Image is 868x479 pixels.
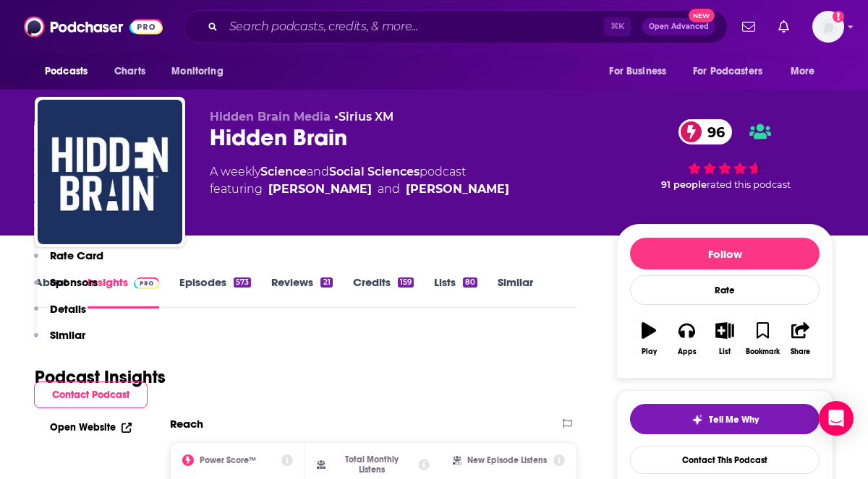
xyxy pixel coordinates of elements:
span: More [791,61,815,82]
div: [PERSON_NAME] [406,181,509,198]
button: open menu [780,58,833,85]
h2: New Episode Listens [467,455,547,465]
a: Open Website [50,421,132,433]
a: Science [260,165,307,178]
button: tell me why sparkleTell Me Why [630,404,820,434]
button: Show profile menu [812,11,844,43]
button: Similar [34,328,85,355]
a: Show notifications dropdown [736,14,761,39]
svg: Add a profile image [833,11,844,22]
span: and [378,181,400,198]
span: 96 [693,119,732,144]
span: Charts [114,61,145,82]
button: open menu [161,58,242,85]
img: User Profile [812,11,844,43]
p: Details [50,302,86,316]
p: Sponsors [50,275,98,289]
input: Search podcasts, credits, & more... [224,15,604,38]
a: Similar [498,275,533,308]
a: Episodes573 [179,275,251,308]
span: ⌘ K [604,17,631,36]
span: rated this podcast [707,179,791,190]
span: Open Advanced [649,23,709,30]
button: List [706,313,744,365]
img: Podchaser - Follow, Share and Rate Podcasts [24,13,163,40]
span: featuring [210,181,509,198]
button: open menu [684,58,783,85]
p: Similar [50,328,85,342]
img: Hidden Brain [38,100,182,244]
div: A weekly podcast [210,163,509,198]
button: Bookmark [744,313,781,365]
div: Rate [630,275,820,305]
div: Share [791,348,810,356]
div: Play [642,348,657,356]
h2: Reach [170,417,203,431]
h2: Total Monthly Listens [331,454,412,475]
a: Reviews21 [271,275,332,308]
span: Tell Me Why [709,414,759,426]
a: Charts [105,58,154,85]
span: New [689,9,715,22]
a: Social Sciences [329,165,420,178]
h2: Power Score™ [200,455,256,465]
span: • [334,110,393,124]
button: Play [630,313,668,365]
button: open menu [35,58,106,85]
div: [PERSON_NAME] [268,181,372,198]
button: Details [34,302,86,329]
div: Bookmark [746,348,780,356]
div: Search podcasts, credits, & more... [184,10,728,43]
button: Apps [668,313,705,365]
span: For Business [609,61,666,82]
div: Apps [678,348,697,356]
div: 80 [463,277,477,288]
span: Hidden Brain Media [210,110,331,124]
button: Open AdvancedNew [642,18,715,35]
button: Follow [630,238,820,269]
div: Open Intercom Messenger [819,401,854,436]
span: 91 people [661,179,707,190]
img: tell me why sparkle [692,414,703,426]
button: Sponsors [34,275,98,302]
a: 96 [678,119,732,144]
span: Logged in as chonisebass [812,11,844,43]
div: 96 91 peoplerated this podcast [616,110,833,199]
a: Show notifications dropdown [773,14,795,39]
a: Contact This Podcast [630,446,820,474]
div: 573 [234,277,251,288]
span: Monitoring [171,61,223,82]
button: Share [782,313,820,365]
span: and [307,165,329,178]
span: Podcasts [45,61,88,82]
div: List [719,348,731,356]
button: Contact Podcast [34,381,148,408]
button: open menu [599,58,684,85]
a: Credits159 [353,275,414,308]
div: 21 [320,277,332,288]
a: Sirius XM [339,110,393,124]
div: 159 [398,277,414,288]
span: For Podcasters [693,61,762,82]
a: Lists80 [434,275,477,308]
